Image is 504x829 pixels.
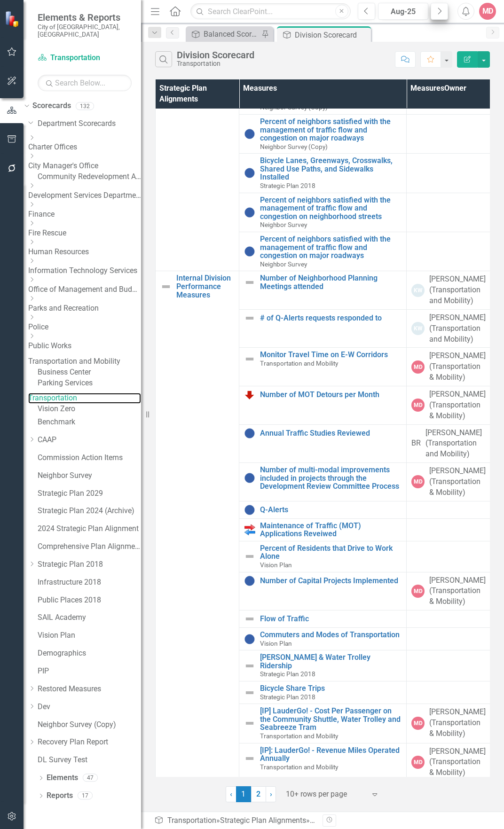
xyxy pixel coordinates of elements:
div: BR [411,438,421,449]
img: Information Unavailable [244,128,255,140]
td: Double-Click to Edit [407,386,490,425]
td: Double-Click to Edit [407,424,490,463]
td: Double-Click to Edit [407,650,490,681]
td: Double-Click to Edit [407,232,490,271]
td: Double-Click to Edit [407,193,490,232]
a: Office of Management and Budget [28,284,141,295]
span: Neighbor Survey [260,221,307,228]
span: › [270,790,272,798]
a: Annual Traffic Studies Reviewed [260,429,402,438]
a: Business Center [38,367,141,378]
a: Elements [47,773,78,783]
div: KW [411,322,425,335]
td: Double-Click to Edit Right Click for Context Menu [239,424,407,463]
a: Transportation [28,393,141,404]
img: Information Unavailable [244,633,255,645]
a: Parking Services [38,378,141,389]
a: Police [28,322,141,333]
img: Output [244,524,255,535]
a: Public Works [28,341,141,352]
div: MD [411,399,425,412]
img: Reviewing for Improvement [244,389,255,400]
a: Vision Zero [38,404,141,414]
div: MD [411,717,425,730]
span: Elements & Reports [38,12,132,23]
a: SAIL Academy [38,612,141,623]
td: Double-Click to Edit [407,541,490,572]
a: Finance [28,209,141,220]
td: Double-Click to Edit Right Click for Context Menu [239,572,407,610]
a: Number of multi-modal improvements included in projects through the Development Review Committee ... [260,466,402,491]
td: Double-Click to Edit Right Click for Context Menu [239,541,407,572]
div: Balanced Scorecard [204,28,259,40]
div: [PERSON_NAME] (Transportation & Mobility) [429,389,486,422]
a: Restored Measures [38,684,141,695]
span: Neighbor Survey (Copy) [260,143,328,150]
img: Information Unavailable [244,504,255,516]
td: Double-Click to Edit Right Click for Context Menu [239,681,407,704]
td: Double-Click to Edit Right Click for Context Menu [239,309,407,348]
a: CAAP [38,435,141,446]
td: Double-Click to Edit [407,628,490,650]
a: # of Q-Alerts requests responded to [260,314,402,322]
span: Transportation and Mobility [260,763,338,771]
a: Strategic Plan Alignments [220,816,306,825]
a: Comprehensive Plan Alignment [38,541,141,552]
td: Double-Click to Edit [407,704,490,743]
a: Bicycle Lanes, Greenways, Crosswalks, Shared Use Paths, and Sidewalks Installed [260,156,402,181]
td: Double-Click to Edit [407,681,490,704]
span: Vision Plan [260,640,292,647]
div: [PERSON_NAME] (Transportation & Mobility) [429,575,486,608]
td: Double-Click to Edit Right Click for Context Menu [239,628,407,650]
td: Double-Click to Edit Right Click for Context Menu [239,232,407,271]
span: Neighbor Survey [260,260,307,268]
a: Neighbor Survey (Copy) [38,720,141,730]
a: Flow of Traffic [260,615,402,623]
td: Double-Click to Edit [407,743,490,782]
a: Percent of Residents that Drive to Work Alone [260,544,402,561]
a: Strategic Plan 2029 [38,488,141,499]
a: Percent of neighbors satisfied with the management of traffic flow and congestion on major roadways [260,117,402,142]
img: Not Defined [244,753,255,764]
td: Double-Click to Edit [407,518,490,541]
a: 2024 Strategic Plan Alignment [38,524,141,534]
a: Fire Rescue [28,228,141,239]
a: [IP]: LauderGo! - Revenue Miles Operated Annually [260,746,402,763]
td: Double-Click to Edit Right Click for Context Menu [239,463,407,501]
a: [IP] LauderGo! - Cost Per Passenger on the Community Shuttle, Water Trolley and Seabreeze Tram [260,707,402,732]
a: Number of Capital Projects Implemented [260,577,402,585]
a: Demographics [38,648,141,659]
a: Information Technology Services [28,266,141,276]
span: Strategic Plan 2018 [260,670,315,678]
small: City of [GEOGRAPHIC_DATA], [GEOGRAPHIC_DATA] [38,23,132,39]
a: Q-Alerts [260,506,402,514]
a: Percent of neighbors satisfied with the management of traffic flow and congestion on neighborhood... [260,196,402,221]
td: Double-Click to Edit Right Click for Context Menu [239,518,407,541]
div: MD [411,360,425,374]
td: Double-Click to Edit Right Click for Context Menu [239,154,407,193]
input: Search ClearPoint... [190,3,351,20]
div: » » [154,815,315,826]
td: Double-Click to Edit Right Click for Context Menu [239,610,407,628]
a: Transportation [167,816,216,825]
a: Dev [38,702,141,712]
div: MD [411,475,425,488]
td: Double-Click to Edit [407,572,490,610]
img: Not Defined [244,613,255,625]
a: Public Places 2018 [38,595,141,606]
div: MD [411,756,425,769]
span: Strategic Plan 2018 [260,693,315,701]
td: Double-Click to Edit [407,154,490,193]
div: KW [411,284,425,297]
a: Monitor Travel Time on E-W Corridors [260,351,402,359]
td: Double-Click to Edit [407,610,490,628]
span: Vision Plan [260,561,292,569]
td: Double-Click to Edit Right Click for Context Menu [239,271,407,310]
img: Not Defined [244,353,255,365]
div: [PERSON_NAME] (Transportation & Mobility) [429,351,486,383]
a: Transportation and Mobility [28,356,141,367]
a: Strategic Plan 2018 [38,559,141,570]
td: Double-Click to Edit [407,463,490,501]
div: 132 [76,102,94,110]
button: Aug-25 [378,3,428,20]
